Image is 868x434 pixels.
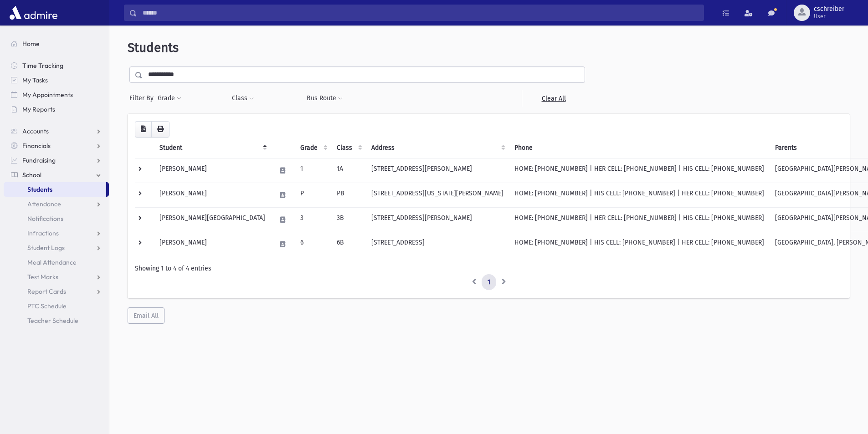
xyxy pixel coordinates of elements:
[154,183,271,207] td: [PERSON_NAME]
[7,4,60,22] img: AdmirePro
[4,182,106,197] a: Students
[22,142,51,150] span: Financials
[135,121,152,138] button: CSV
[509,138,770,158] th: Phone
[4,240,109,255] a: Student Logs
[366,138,509,158] th: Address: activate to sort column ascending
[27,200,61,208] span: Attendance
[135,264,842,273] div: Showing 1 to 4 of 4 entries
[22,156,56,164] span: Fundraising
[4,226,109,240] a: Infractions
[4,284,109,299] a: Report Cards
[4,138,109,153] a: Financials
[4,58,109,73] a: Time Tracking
[4,73,109,87] a: My Tasks
[331,158,366,183] td: 1A
[129,93,157,103] span: Filter By
[27,214,63,223] span: Notifications
[4,197,109,211] a: Attendance
[366,232,509,256] td: [STREET_ADDRESS]
[231,90,254,107] button: Class
[4,124,109,138] a: Accounts
[157,90,182,107] button: Grade
[4,270,109,284] a: Test Marks
[137,5,704,21] input: Search
[27,317,78,325] span: Teacher Schedule
[306,90,343,107] button: Bus Route
[154,138,271,158] th: Student: activate to sort column descending
[331,183,366,207] td: PB
[4,299,109,313] a: PTC Schedule
[22,171,41,179] span: School
[128,40,179,55] span: Students
[366,207,509,232] td: [STREET_ADDRESS][PERSON_NAME]
[27,185,52,194] span: Students
[509,158,770,183] td: HOME: [PHONE_NUMBER] | HER CELL: [PHONE_NUMBER] | HIS CELL: [PHONE_NUMBER]
[4,255,109,270] a: Meal Attendance
[22,91,73,99] span: My Appointments
[509,232,770,256] td: HOME: [PHONE_NUMBER] | HIS CELL: [PHONE_NUMBER] | HER CELL: [PHONE_NUMBER]
[22,40,40,48] span: Home
[4,313,109,328] a: Teacher Schedule
[4,153,109,168] a: Fundraising
[27,244,65,252] span: Student Logs
[295,183,331,207] td: P
[22,105,55,113] span: My Reports
[27,273,58,281] span: Test Marks
[22,127,49,135] span: Accounts
[295,207,331,232] td: 3
[814,5,844,13] span: cschreiber
[22,61,63,70] span: Time Tracking
[27,302,67,310] span: PTC Schedule
[331,138,366,158] th: Class: activate to sort column ascending
[154,232,271,256] td: [PERSON_NAME]
[522,90,585,107] a: Clear All
[154,158,271,183] td: [PERSON_NAME]
[4,87,109,102] a: My Appointments
[27,287,66,296] span: Report Cards
[509,207,770,232] td: HOME: [PHONE_NUMBER] | HER CELL: [PHONE_NUMBER] | HIS CELL: [PHONE_NUMBER]
[366,158,509,183] td: [STREET_ADDRESS][PERSON_NAME]
[27,229,59,237] span: Infractions
[814,13,844,20] span: User
[4,168,109,182] a: School
[4,211,109,226] a: Notifications
[331,232,366,256] td: 6B
[4,36,109,51] a: Home
[128,307,164,324] button: Email All
[151,121,169,138] button: Print
[482,274,496,291] a: 1
[366,183,509,207] td: [STREET_ADDRESS][US_STATE][PERSON_NAME]
[295,158,331,183] td: 1
[295,138,331,158] th: Grade: activate to sort column ascending
[27,258,77,266] span: Meal Attendance
[509,183,770,207] td: HOME: [PHONE_NUMBER] | HIS CELL: [PHONE_NUMBER] | HER CELL: [PHONE_NUMBER]
[154,207,271,232] td: [PERSON_NAME][GEOGRAPHIC_DATA]
[295,232,331,256] td: 6
[4,102,109,117] a: My Reports
[22,76,48,84] span: My Tasks
[331,207,366,232] td: 3B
